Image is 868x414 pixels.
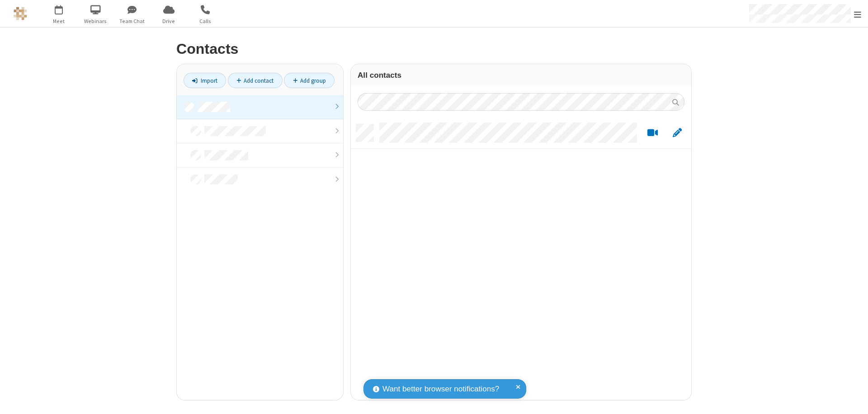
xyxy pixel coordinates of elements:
span: Webinars [79,17,113,25]
img: QA Selenium DO NOT DELETE OR CHANGE [14,7,27,20]
span: Want better browser notifications? [382,383,499,395]
a: Import [184,73,226,88]
span: Drive [152,17,186,25]
div: grid [351,118,691,400]
button: Edit [668,127,686,139]
span: Team Chat [115,17,149,25]
button: Start a video meeting [644,127,661,139]
a: Add group [284,73,335,88]
a: Add contact [228,73,283,88]
h3: All contacts [358,71,684,80]
span: Calls [189,17,222,25]
span: Meet [42,17,76,25]
h2: Contacts [176,41,692,57]
iframe: Chat [845,390,861,408]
